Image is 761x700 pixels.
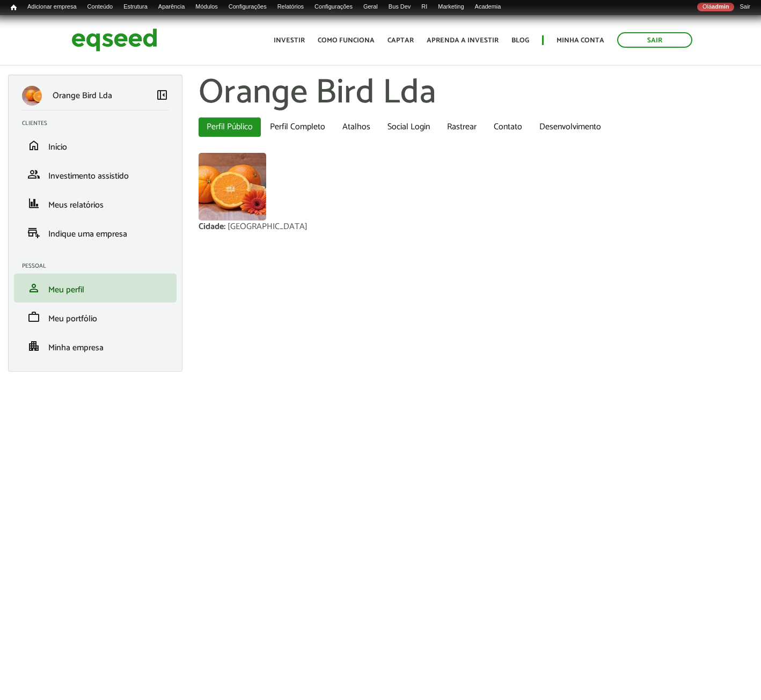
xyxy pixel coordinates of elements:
a: Academia [470,3,507,11]
a: Configurações [223,3,272,11]
a: Investir [274,37,305,44]
a: apartmentMinha empresa [22,340,169,352]
a: Perfil Público [199,117,261,137]
a: personMeu perfil [22,282,169,294]
a: Como funciona [318,37,375,44]
h2: Clientes [22,120,177,127]
a: add_businessIndique uma empresa [22,226,169,239]
h1: Orange Bird Lda [199,75,753,112]
span: Minha empresa [48,341,104,355]
a: Oláadmin [697,3,734,11]
li: Meu portfólio [14,303,177,331]
span: finance [27,197,40,210]
span: left_panel_close [156,89,169,101]
span: Início [48,140,67,154]
a: Conteúdo [82,3,119,11]
a: workMeu portfólio [22,311,169,323]
span: Meus relatórios [48,198,104,212]
a: Minha conta [557,37,604,44]
span: home [27,139,40,152]
a: Ver perfil do usuário. [199,153,266,220]
div: Cidade [199,223,228,231]
a: Bus Dev [383,3,416,11]
h2: Pessoal [22,263,177,269]
span: Indique uma empresa [48,227,127,241]
a: Social Login [379,117,438,137]
a: Blog [511,37,529,44]
li: Meus relatórios [14,189,177,218]
a: Módulos [190,3,223,11]
span: Investimento assistido [48,169,129,183]
a: Adicionar empresa [22,3,82,11]
span: Início [11,4,17,11]
a: financeMeus relatórios [22,197,169,210]
a: Sair [617,32,692,48]
a: Rastrear [439,117,485,137]
li: Meu perfil [14,274,177,303]
li: Início [14,131,177,160]
span: : [224,219,225,234]
span: work [27,311,40,323]
a: RI [416,3,433,11]
img: EqSeed [71,26,157,54]
a: Captar [387,37,414,44]
a: Aprenda a investir [427,37,499,44]
a: Início [5,3,22,13]
div: [GEOGRAPHIC_DATA] [228,223,308,231]
span: group [27,168,40,181]
li: Indique uma empresa [14,218,177,247]
img: Foto de Orange Bird Lda [199,153,266,220]
span: person [27,282,40,294]
a: Estrutura [118,3,153,11]
span: Meu portfólio [48,312,97,326]
a: Desenvolvimento [531,117,609,137]
a: groupInvestimento assistido [22,168,169,181]
p: Orange Bird Lda [53,91,112,101]
a: Geral [358,3,383,11]
a: Aparência [153,3,190,11]
li: Minha empresa [14,331,177,360]
a: Marketing [433,3,469,11]
strong: admin [712,3,729,10]
a: Configurações [309,3,358,11]
li: Investimento assistido [14,160,177,189]
span: Meu perfil [48,283,84,297]
a: Contato [486,117,530,137]
a: Perfil Completo [262,117,333,137]
a: Colapsar menu [156,89,169,104]
span: add_business [27,226,40,239]
a: Sair [734,3,756,11]
a: homeInício [22,139,169,152]
a: Relatórios [272,3,309,11]
span: apartment [27,340,40,352]
a: Atalhos [334,117,378,137]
